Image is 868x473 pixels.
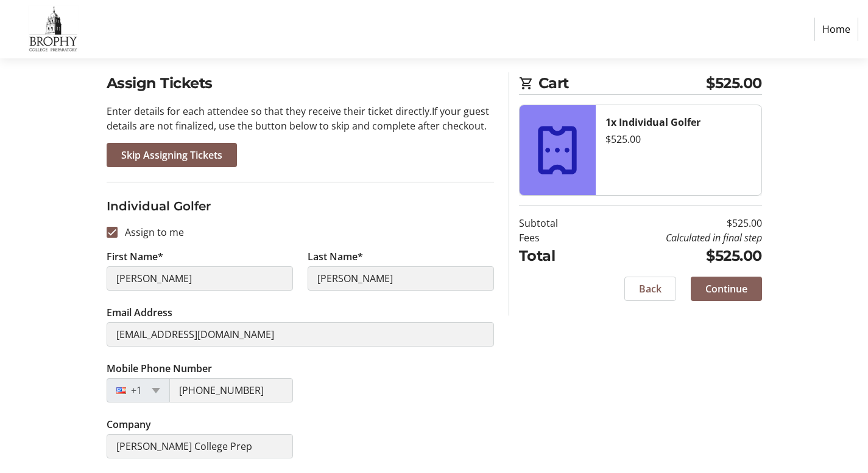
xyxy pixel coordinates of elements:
label: Last Name* [308,249,363,264]
td: Calculated in final step [589,230,762,245]
span: Continue [705,281,747,296]
h2: Assign Tickets [107,72,494,94]
span: Back [639,281,662,296]
label: Assign to me [118,225,184,240]
h3: Individual Golfer [107,197,494,215]
p: Enter details for each attendee so that they receive their ticket directly. If your guest details... [107,104,494,133]
label: First Name* [107,249,163,264]
td: Total [519,245,589,267]
span: $525.00 [706,72,762,94]
button: Skip Assigning Tickets [107,143,237,167]
label: Mobile Phone Number [107,361,212,376]
td: Subtotal [519,216,589,230]
button: Back [624,277,676,301]
div: $525.00 [605,132,752,147]
td: $525.00 [589,245,762,267]
label: Email Address [107,305,172,320]
span: Skip Assigning Tickets [121,148,222,162]
a: Home [814,18,858,41]
input: (201) 555-0123 [169,378,293,402]
strong: 1x Individual Golfer [605,116,700,129]
img: Brophy College Preparatory 's Logo [10,5,96,54]
td: $525.00 [589,216,762,230]
label: Company [107,417,151,432]
button: Continue [691,277,762,301]
span: Cart [538,72,707,94]
td: Fees [519,230,589,245]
